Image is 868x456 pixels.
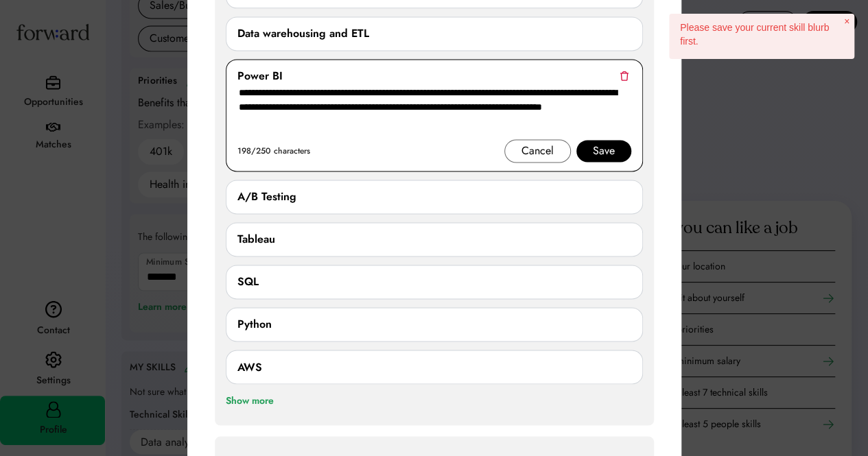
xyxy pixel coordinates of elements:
[237,68,283,84] div: Power BI
[237,231,275,248] div: Tableau
[844,16,849,27] span: ×
[237,316,272,333] div: Python
[237,359,262,375] div: AWS
[237,143,310,159] div: 198/250 characters
[237,274,259,290] div: SQL
[237,25,369,42] div: Data warehousing and ETL
[521,143,554,159] div: Cancel
[593,143,615,159] div: Save
[226,392,274,409] div: Show more
[620,71,629,81] img: trash.svg
[680,21,843,48] p: Please save your current skill blurb first.
[237,189,296,205] div: A/B Testing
